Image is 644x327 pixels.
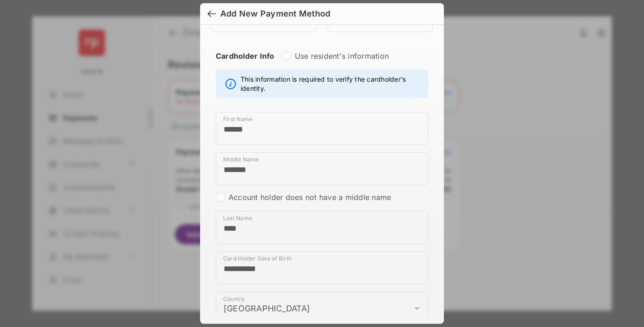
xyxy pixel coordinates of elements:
[216,292,428,325] div: payment_method_screening[postal_addresses][country]
[216,51,275,77] strong: Cardholder Info
[229,193,391,202] label: Account holder does not have a middle name
[220,9,330,19] div: Add New Payment Method
[241,75,423,93] span: This information is required to verify the cardholder's identity.
[295,51,389,61] label: Use resident's information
